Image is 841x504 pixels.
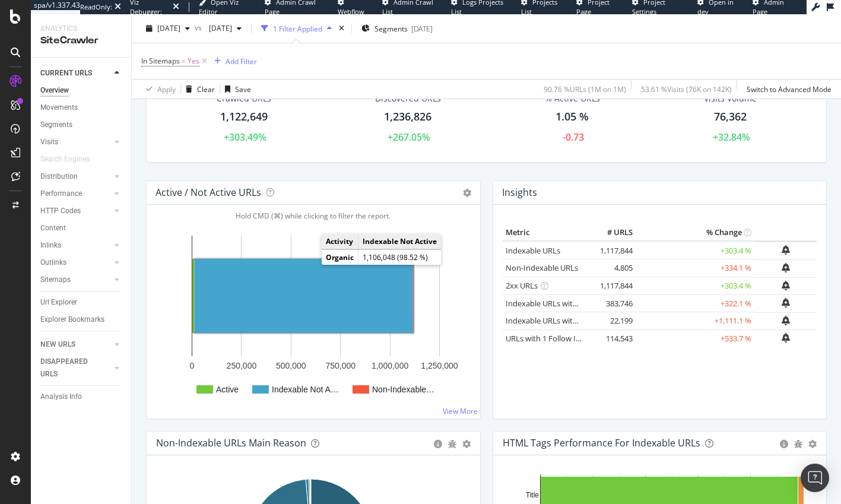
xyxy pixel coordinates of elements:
[780,440,788,448] div: circle-info
[588,277,636,295] td: 1,117,844
[141,80,176,99] button: Apply
[782,333,790,343] div: bell-plus
[40,102,78,114] div: Movements
[322,250,358,265] td: Organic
[506,333,593,344] a: URLs with 1 Follow Inlink
[272,385,339,394] text: Indexable Not A…
[40,274,111,286] a: Sitemaps
[506,280,538,291] a: 2xx URLs
[506,245,560,256] a: Indexable URLs
[40,67,111,80] a: CURRENT URLS
[80,2,112,12] div: ReadOnly:
[40,222,66,234] div: Content
[40,313,104,326] div: Explorer Bookmarks
[156,437,306,449] div: Non-Indexable URLs Main Reason
[157,84,176,94] div: Apply
[226,56,257,66] div: Add Filter
[506,315,635,326] a: Indexable URLs with Bad Description
[40,102,123,114] a: Movements
[782,263,790,272] div: bell-plus
[375,23,408,33] span: Segments
[358,250,442,265] td: 1,106,048 (98.52 %)
[157,23,180,33] span: 2025 Sep. 13th
[40,24,122,34] div: Analytics
[236,211,391,221] span: Hold CMD (⌘) while clicking to filter the report.
[322,234,358,249] td: Activity
[503,437,700,449] div: HTML Tags Performance for Indexable URLs
[190,361,195,370] text: 0
[325,361,356,370] text: 750,000
[801,464,829,492] div: Open Intercom Messenger
[204,23,232,33] span: 2025 Aug. 5th
[782,316,790,325] div: bell-plus
[40,356,111,381] a: DISAPPEARED URLS
[636,329,754,347] td: +533.7 %
[40,239,111,252] a: Inlinks
[525,491,539,499] text: Title
[421,361,458,370] text: 1,250,000
[195,22,204,32] span: vs
[227,361,257,370] text: 250,000
[40,391,123,403] a: Analysis Info
[40,338,111,351] a: NEW URLS
[448,440,456,448] div: bug
[40,119,123,131] a: Segments
[40,256,66,269] div: Outlinks
[40,256,111,269] a: Outlinks
[216,385,239,394] text: Active
[636,312,754,330] td: +1,111.1 %
[40,119,72,131] div: Segments
[411,23,433,33] div: [DATE]
[40,136,111,148] a: Visits
[220,109,268,125] div: 1,122,649
[463,189,471,197] i: Options
[188,53,199,69] span: Yes
[588,312,636,330] td: 22,199
[443,406,478,416] a: View More
[556,109,589,125] div: 1.05 %
[40,170,78,183] div: Distribution
[40,84,123,97] a: Overview
[544,84,626,94] div: 90.76 % URLs ( 1M on 1M )
[40,34,122,47] div: SiteCrawler
[40,391,82,403] div: Analysis Info
[40,356,100,381] div: DISAPPEARED URLS
[338,7,364,16] span: Webflow
[40,338,75,351] div: NEW URLS
[742,80,832,99] button: Switch to Advanced Mode
[502,185,537,201] h4: Insights
[40,153,101,166] a: Search Engines
[40,67,92,80] div: CURRENT URLS
[141,56,180,66] span: In Sitemaps
[40,205,81,217] div: HTTP Codes
[40,188,111,200] a: Performance
[40,170,111,183] a: Distribution
[588,224,636,242] th: # URLS
[588,294,636,312] td: 383,746
[713,131,750,144] div: +32.84%
[462,440,471,448] div: gear
[156,224,466,409] svg: A chart.
[224,131,266,144] div: +303.49%
[40,313,123,326] a: Explorer Bookmarks
[357,19,437,38] button: Segments[DATE]
[588,241,636,259] td: 1,117,844
[503,224,589,242] th: Metric
[141,19,195,38] button: [DATE]
[506,262,578,273] a: Non-Indexable URLs
[40,188,82,200] div: Performance
[636,259,754,277] td: +334.1 %
[747,84,832,94] div: Switch to Advanced Mode
[358,234,442,249] td: Indexable Not Active
[256,19,337,38] button: 1 Filter Applied
[714,109,747,125] div: 76,362
[782,298,790,308] div: bell-plus
[197,84,215,94] div: Clear
[40,136,58,148] div: Visits
[276,361,306,370] text: 500,000
[641,84,732,94] div: 53.61 % Visits ( 76K on 142K )
[636,277,754,295] td: +303.4 %
[40,84,69,97] div: Overview
[40,296,77,309] div: Url Explorer
[506,298,605,309] a: Indexable URLs with Bad H1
